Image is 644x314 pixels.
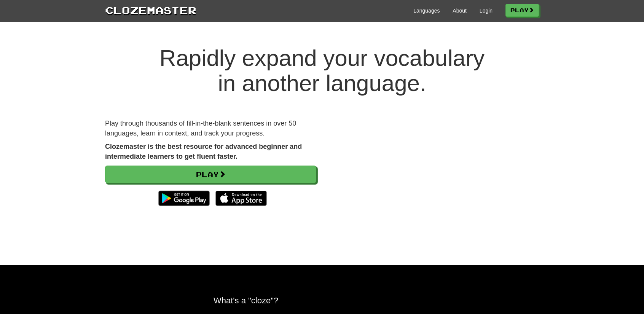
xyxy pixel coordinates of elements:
a: Play [505,4,539,17]
h2: What's a "cloze"? [214,296,430,305]
a: Clozemaster [105,3,196,17]
strong: Clozemaster is the best resource for advanced beginner and intermediate learners to get fluent fa... [105,143,302,160]
a: About [453,7,467,14]
a: Login [480,7,493,14]
a: Play [105,166,316,183]
a: Languages [413,7,440,14]
p: Play through thousands of fill-in-the-blank sentences in over 50 languages, learn in context, and... [105,119,316,138]
img: Get it on Google Play [155,187,214,210]
img: Download_on_the_App_Store_Badge_US-UK_135x40-25178aeef6eb6b83b96f5f2d004eda3bffbb37122de64afbaef7... [215,191,267,206]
